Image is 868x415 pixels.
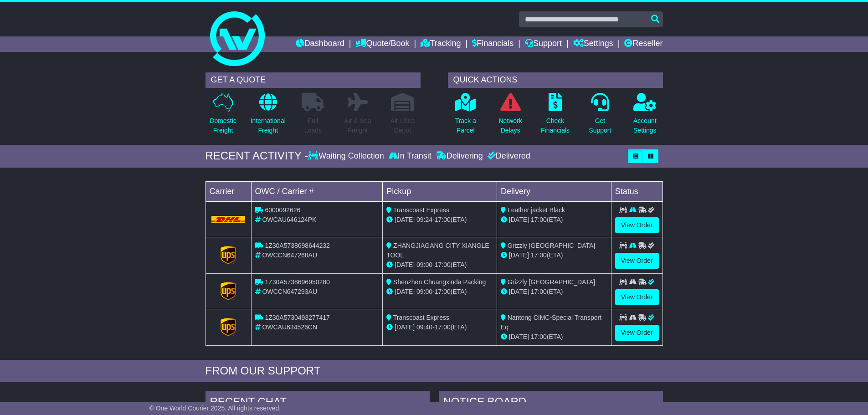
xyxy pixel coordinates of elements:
[221,282,236,300] img: GetCarrierServiceLogo
[498,92,522,140] a: NetworkDelays
[386,151,434,161] div: In Transit
[386,242,489,259] span: ZHANGJIAGANG CITY XIANGLE TOOL
[296,36,344,52] a: Dashboard
[611,181,663,201] td: Status
[386,215,493,225] div: - (ETA)
[149,405,281,412] span: © One World Courier 2025. All rights reserved.
[205,72,421,88] div: GET A QUOTE
[525,36,562,52] a: Support
[541,116,570,135] p: Check Financials
[501,251,607,260] div: (ETA)
[262,216,316,223] span: OWCAU646124PK
[265,314,329,321] span: 1Z30A5730493277417
[540,92,570,140] a: CheckFinancials
[395,216,415,223] span: [DATE]
[416,216,432,223] span: 09:24
[435,288,451,295] span: 17:00
[509,333,529,340] span: [DATE]
[416,323,432,331] span: 09:40
[250,92,286,140] a: InternationalFreight
[205,364,663,378] div: FROM OUR SUPPORT
[221,246,236,264] img: GetCarrierServiceLogo
[416,288,432,295] span: 09:00
[383,181,497,201] td: Pickup
[509,251,529,259] span: [DATE]
[210,116,236,135] p: Domestic Freight
[501,287,607,297] div: (ETA)
[205,149,308,163] div: RECENT ACTIVITY -
[485,151,530,161] div: Delivered
[265,206,300,214] span: 6000092626
[435,216,451,223] span: 17:00
[448,72,663,88] div: QUICK ACTIONS
[262,251,317,259] span: OWCCN647268AU
[434,151,485,161] div: Delivering
[531,216,547,223] span: 17:00
[509,288,529,295] span: [DATE]
[615,289,659,305] a: View Order
[393,314,449,321] span: Transcoast Express
[501,215,607,225] div: (ETA)
[531,251,547,259] span: 17:00
[588,92,611,140] a: GetSupport
[211,216,246,223] img: DHL.png
[531,288,547,295] span: 17:00
[501,332,607,342] div: (ETA)
[633,92,657,140] a: AccountSettings
[501,314,601,331] span: Nantong CIMC-Special Transport Eq
[508,206,565,214] span: Leather jacket Black
[624,36,663,52] a: Reseller
[497,181,611,201] td: Delivery
[386,287,493,297] div: - (ETA)
[251,181,383,201] td: OWC / Carrier #
[355,36,409,52] a: Quote/Book
[472,36,514,52] a: Financials
[209,92,236,140] a: DomesticFreight
[531,333,547,340] span: 17:00
[435,323,451,331] span: 17:00
[615,217,659,233] a: View Order
[615,253,659,269] a: View Order
[421,36,461,52] a: Tracking
[393,206,449,214] span: Transcoast Express
[395,323,415,331] span: [DATE]
[251,116,286,135] p: International Freight
[508,242,595,249] span: Grizzly [GEOGRAPHIC_DATA]
[498,116,522,135] p: Network Delays
[302,116,324,135] p: Full Loads
[205,181,251,201] td: Carrier
[509,216,529,223] span: [DATE]
[386,260,493,270] div: - (ETA)
[589,116,611,135] p: Get Support
[262,288,317,295] span: OWCCN647293AU
[455,92,477,140] a: Track aParcel
[265,242,329,249] span: 1Z30A5738698644232
[395,288,415,295] span: [DATE]
[393,278,486,286] span: Shenzhen Chuangxinda Packing
[435,261,451,268] span: 17:00
[633,116,657,135] p: Account Settings
[308,151,386,161] div: Waiting Collection
[455,116,476,135] p: Track a Parcel
[615,325,659,341] a: View Order
[386,323,493,332] div: - (ETA)
[221,318,236,336] img: GetCarrierServiceLogo
[416,261,432,268] span: 09:00
[390,116,415,135] p: Air / Sea Depot
[573,36,613,52] a: Settings
[395,261,415,268] span: [DATE]
[344,116,371,135] p: Air & Sea Freight
[508,278,595,286] span: Grizzly [GEOGRAPHIC_DATA]
[262,323,317,331] span: OWCAU634526CN
[265,278,329,286] span: 1Z30A5738696950280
